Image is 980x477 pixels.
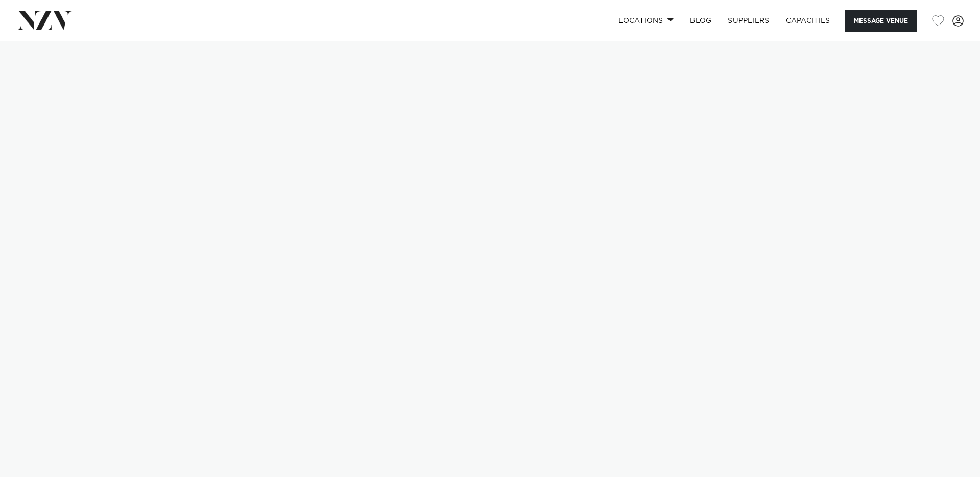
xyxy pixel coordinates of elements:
a: BLOG [682,10,720,32]
button: Message Venue [845,10,917,32]
a: SUPPLIERS [720,10,777,32]
a: Capacities [778,10,839,32]
a: Locations [610,10,682,32]
img: nzv-logo.png [16,11,72,30]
